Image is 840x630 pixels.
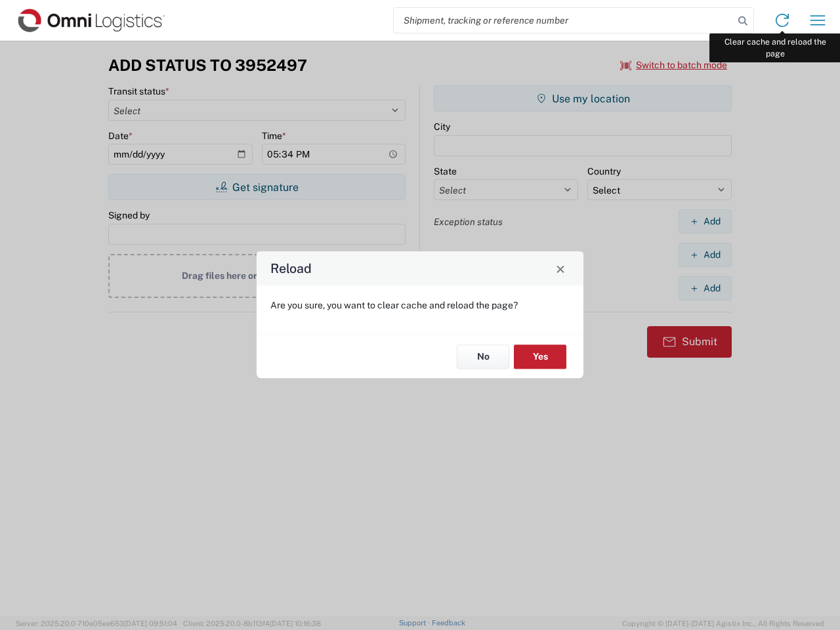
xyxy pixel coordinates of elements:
button: No [457,345,509,369]
button: Close [551,259,570,278]
p: Are you sure, you want to clear cache and reload the page? [270,299,570,311]
button: Yes [514,345,566,369]
h4: Reload [270,259,312,278]
input: Shipment, tracking or reference number [394,8,734,33]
